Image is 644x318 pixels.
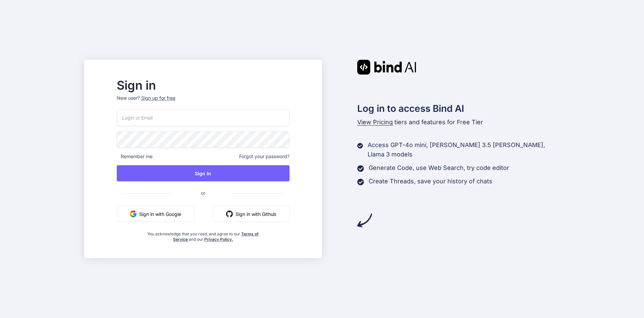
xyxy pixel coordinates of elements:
span: Forgot your password? [239,153,289,160]
span: View Pricing [357,119,393,126]
input: Login or Email [117,109,289,126]
div: Sign up for free [141,95,175,101]
p: Generate Code, use Web Search, try code editor [369,163,509,173]
a: Privacy Policy. [204,237,233,242]
button: Sign in with Github [213,206,289,222]
button: Sign In [117,165,289,181]
p: Create Threads, save your history of chats [369,177,492,186]
h2: Log in to access Bind AI [357,101,560,116]
span: or [174,185,232,201]
div: You acknowledge that you read, and agree to our and our [146,227,261,242]
p: tiers and features for Free Tier [357,118,560,127]
h2: Sign in [117,80,289,91]
img: arrow [357,213,372,228]
button: Sign in with Google [117,206,194,222]
span: Remember me [117,153,153,160]
a: Terms of Service [173,231,259,242]
p: Access GPT-4o mini, [PERSON_NAME] 3.5 [PERSON_NAME], Llama 3 models [368,140,560,159]
img: Bind AI logo [357,60,416,75]
p: New user? [117,95,289,109]
img: google [130,211,137,217]
img: github [226,211,233,217]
